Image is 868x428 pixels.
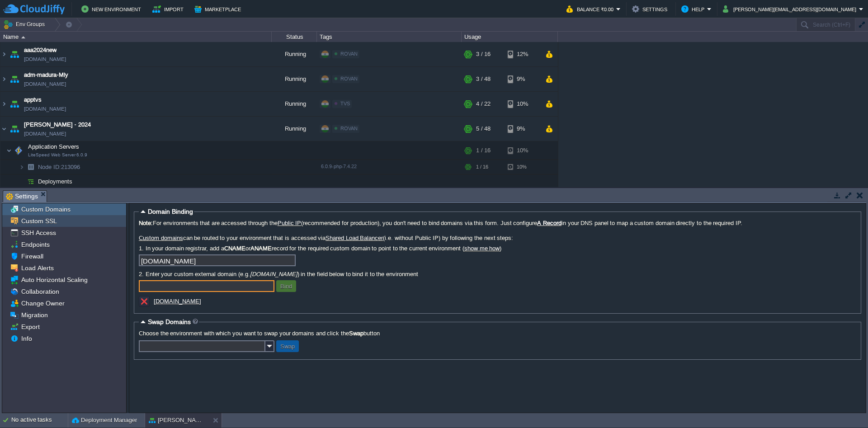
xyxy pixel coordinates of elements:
[272,117,317,141] div: Running
[24,80,66,89] a: [DOMAIN_NAME]
[508,67,537,91] div: 9%
[0,92,8,116] img: AMDAwAAAACH5BAEAAAAALAAAAAABAAEAAAICRAEAOw==
[24,71,68,80] a: adm-madura-Mly
[139,235,183,241] a: Custom domains
[272,92,317,116] div: Running
[37,163,81,171] a: Node ID:213096
[3,4,65,15] img: CloudJiffy
[508,141,537,160] div: 10%
[19,323,41,331] a: Export
[0,67,8,91] img: AMDAwAAAACH5BAEAAAAALAAAAAABAAEAAAICRAEAOw==
[681,4,707,14] button: Help
[325,235,383,241] a: Shared Load Balancer
[508,42,537,66] div: 12%
[476,42,491,66] div: 3 / 16
[321,164,357,169] span: 6.0.9-php-7.4.22
[340,51,358,56] span: ROVAN
[24,46,57,55] span: aaa2024new
[508,92,537,116] div: 10%
[149,416,206,425] button: [PERSON_NAME] - 2024
[0,117,8,141] img: AMDAwAAAACH5BAEAAAAALAAAAAABAAEAAAICRAEAOw==
[272,32,316,42] div: Status
[194,4,244,14] button: Marketplace
[24,174,37,188] img: AMDAwAAAACH5BAEAAAAALAAAAAABAAEAAAICRAEAOw==
[537,220,561,226] a: A Record
[27,143,80,150] a: Application ServersLiteSpeed Web Server 6.0.9
[19,287,61,296] a: Collaboration
[19,240,51,249] a: Endpoints
[37,163,81,171] span: 213096
[38,164,61,170] span: Node ID:
[723,4,859,14] button: [PERSON_NAME][EMAIL_ADDRESS][DOMAIN_NAME]
[340,76,358,81] span: ROVAN
[566,4,616,14] button: Balance ₹0.00
[27,143,80,151] span: Application Servers
[139,330,856,337] label: Choose the environment with which you want to swap your domains and click the button
[12,141,25,160] img: AMDAwAAAACH5BAEAAAAALAAAAAABAAEAAAICRAEAOw==
[148,208,193,215] span: Domain Binding
[148,318,191,325] span: Swap Domains
[24,95,42,104] a: apptvs
[8,117,21,141] img: AMDAwAAAACH5BAEAAAAALAAAAAABAAEAAAICRAEAOw==
[349,330,363,337] b: Swap
[476,117,491,141] div: 5 / 48
[139,271,856,277] label: 2. Enter your custom external domain (e.g. ) in the field below to bind it to the environment
[72,416,137,425] button: Deployment Manager
[278,342,297,350] button: Swap
[476,92,491,116] div: 4 / 22
[24,55,66,64] a: [DOMAIN_NAME]
[6,141,12,160] img: AMDAwAAAACH5BAEAAAAALAAAAAABAAEAAAICRAEAOw==
[272,42,317,66] div: Running
[19,217,58,225] a: Custom SSL
[0,42,8,66] img: AMDAwAAAACH5BAEAAAAALAAAAAABAAEAAAICRAEAOw==
[19,252,45,260] a: Firewall
[24,104,66,113] a: [DOMAIN_NAME]
[19,276,89,284] a: Auto Horizontal Scaling
[317,32,461,42] div: Tags
[19,264,55,272] a: Load Alerts
[19,160,24,174] img: AMDAwAAAACH5BAEAAAAALAAAAAABAAEAAAICRAEAOw==
[24,120,91,129] span: [PERSON_NAME] - 2024
[1,32,271,42] div: Name
[19,229,57,237] span: SSH Access
[154,298,201,305] u: [DOMAIN_NAME]
[8,67,21,91] img: AMDAwAAAACH5BAEAAAAALAAAAAABAAEAAAICRAEAOw==
[19,299,66,307] a: Change Owner
[37,178,74,185] a: Deployments
[19,205,72,213] a: Custom Domains
[139,245,856,252] label: 1. In your domain registrar, add a or record for the required custom domain to point to the curre...
[8,92,21,116] img: AMDAwAAAACH5BAEAAAAALAAAAAABAAEAAAICRAEAOw==
[278,282,295,290] button: Bind
[139,220,856,226] label: For environments that are accessed through the (recommended for production), you don't need to bi...
[278,220,302,226] a: Public IP
[464,245,500,252] a: show me how
[19,174,24,188] img: AMDAwAAAACH5BAEAAAAALAAAAAABAAEAAAICRAEAOw==
[476,67,491,91] div: 3 / 48
[476,141,491,160] div: 1 / 16
[508,117,537,141] div: 9%
[462,32,557,42] div: Usage
[224,245,245,252] b: CNAME
[19,311,49,319] a: Migration
[152,4,186,14] button: Import
[8,42,21,66] img: AMDAwAAAACH5BAEAAAAALAAAAAABAAEAAAICRAEAOw==
[28,152,87,158] span: LiteSpeed Web Server 6.0.9
[21,36,25,38] img: AMDAwAAAACH5BAEAAAAALAAAAAABAAEAAAICRAEAOw==
[24,160,37,174] img: AMDAwAAAACH5BAEAAAAALAAAAAABAAEAAAICRAEAOw==
[139,220,153,226] b: Note:
[250,245,272,252] b: ANAME
[19,334,33,343] a: Info
[139,235,856,241] label: can be routed to your environment that is accessed via (i.e. without Public IP) by following the ...
[11,413,68,428] div: No active tasks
